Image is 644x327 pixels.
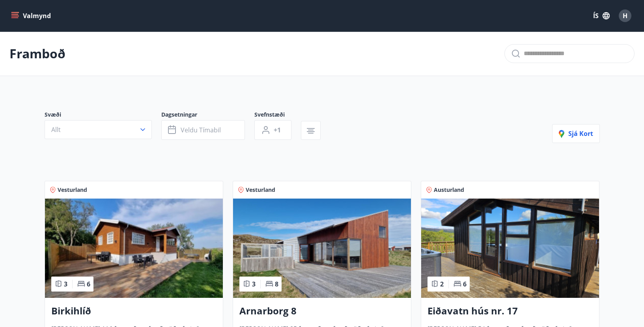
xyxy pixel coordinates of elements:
p: Framboð [9,45,65,62]
span: Veldu tímabil [181,126,221,134]
span: 3 [64,280,67,288]
span: 6 [463,280,467,288]
button: +1 [254,120,291,140]
button: Veldu tímabil [161,120,245,140]
span: Vesturland [246,186,275,194]
button: H [616,6,635,25]
button: ÍS [589,9,614,23]
span: Sjá kort [559,129,593,138]
span: Austurland [434,186,464,194]
span: 2 [440,280,444,288]
span: Svefnstæði [254,111,301,120]
span: 6 [87,280,90,288]
button: Allt [45,120,152,139]
button: Sjá kort [552,124,600,143]
span: 3 [252,280,256,288]
h3: Arnarborg 8 [239,304,405,318]
span: Dagsetningar [161,111,254,120]
span: H [623,11,627,20]
span: Svæði [45,111,161,120]
button: menu [9,9,54,23]
img: Paella dish [45,199,223,298]
h3: Eiðavatn hús nr. 17 [427,304,593,318]
img: Paella dish [233,199,411,298]
span: Allt [51,125,61,134]
span: Vesturland [58,186,87,194]
span: +1 [274,126,281,134]
h3: Birkihlíð [51,304,217,318]
img: Paella dish [421,199,599,298]
span: 8 [275,280,278,288]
